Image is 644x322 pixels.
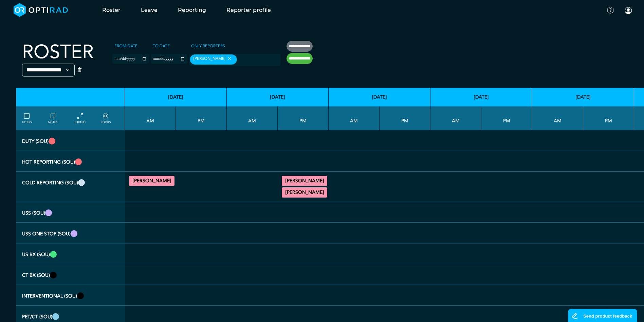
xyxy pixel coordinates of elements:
th: AM [125,106,176,130]
th: [DATE] [227,88,329,106]
label: Only Reporters [189,41,227,51]
th: [DATE] [329,88,430,106]
h2: Roster [22,41,94,64]
th: [DATE] [532,88,634,106]
input: null [238,57,272,63]
th: Cold Reporting (SOU) [16,172,125,202]
th: PM [583,106,634,130]
th: US Bx (SOU) [16,243,125,264]
th: AM [532,106,583,130]
th: PM [481,106,532,130]
th: CT Bx (SOU) [16,264,125,285]
summary: [PERSON_NAME] [283,177,326,185]
th: PM [380,106,430,130]
label: From date [112,41,140,51]
img: brand-opti-rad-logos-blue-and-white-d2f68631ba2948856bd03f2d395fb146ddc8fb01b4b6e9315ea85fa773367... [14,3,68,17]
th: [DATE] [125,88,227,106]
th: AM [329,106,380,130]
summary: [PERSON_NAME] [130,177,173,185]
th: Duty (SOU) [16,130,125,151]
th: USS (SOU) [16,202,125,223]
div: General CT/General MRI 12:30 - 14:30 [282,176,327,186]
th: [DATE] [430,88,532,106]
th: PM [176,106,227,130]
a: FILTERS [22,112,32,124]
a: collapse/expand expected points [101,112,111,124]
th: AM [227,106,278,130]
div: General CT 11:00 - 13:00 [129,176,174,186]
a: collapse/expand entries [75,112,86,124]
a: show/hide notes [48,112,57,124]
label: To date [151,41,172,51]
th: USS One Stop (SOU) [16,223,125,243]
div: [PERSON_NAME] [190,54,237,65]
th: AM [430,106,481,130]
th: Interventional (SOU) [16,285,125,306]
div: General CT 14:30 - 16:00 [282,187,327,198]
button: Remove item: 'a734b9fa-3b67-487e-b187-c1515e273231' [225,56,233,61]
summary: [PERSON_NAME] [283,188,326,197]
th: Hot Reporting (SOU) [16,151,125,172]
th: PM [278,106,329,130]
